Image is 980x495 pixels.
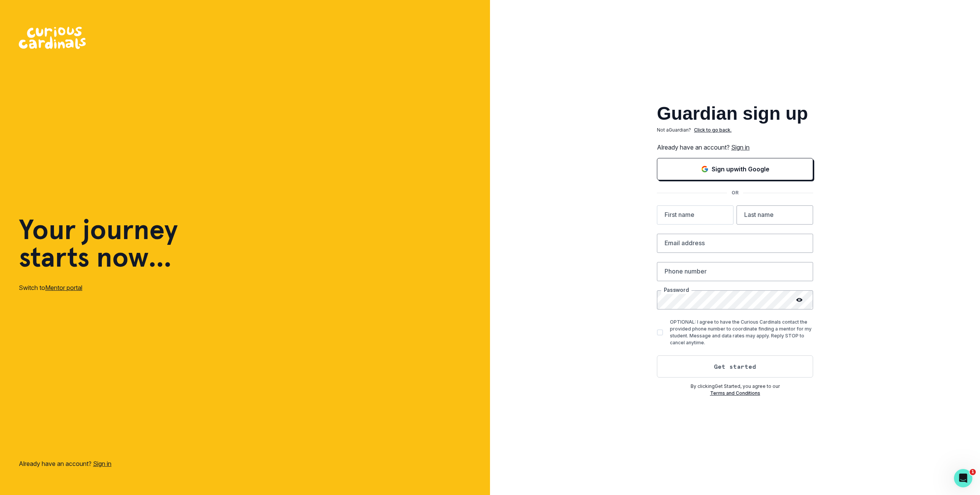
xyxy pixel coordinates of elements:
[657,158,813,180] button: Sign in with Google (GSuite)
[19,284,45,291] span: Switch to
[670,319,813,346] p: OPTIONAL: I agree to have the Curious Cardinals contact the provided phone number to coordinate f...
[727,189,743,196] p: OR
[657,127,691,134] p: Not a Guardian ?
[970,469,976,475] span: 1
[657,143,813,152] p: Already have an account?
[45,284,82,291] a: Mentor portal
[19,27,86,49] img: Curious Cardinals Logo
[710,390,760,396] a: Terms and Conditions
[731,143,750,151] a: Sign in
[19,459,111,468] p: Already have an account?
[93,460,111,467] a: Sign in
[657,104,813,123] h2: Guardian sign up
[657,355,813,378] button: Get started
[954,469,972,487] iframe: Intercom live chat
[19,216,178,271] h1: Your journey starts now...
[657,383,813,390] p: By clicking Get Started , you agree to our
[712,164,769,174] p: Sign up with Google
[694,127,732,134] p: Click to go back.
